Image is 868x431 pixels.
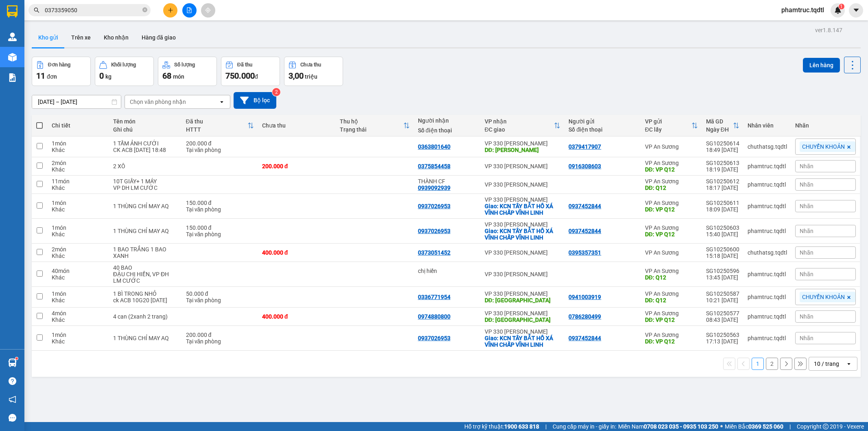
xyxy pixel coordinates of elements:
[234,92,276,109] button: Bộ lọc
[485,317,561,323] div: DĐ: ĐÔNG HÀ
[645,297,698,303] div: DĐ: Q12
[186,118,247,125] div: Đã thu
[752,358,764,370] button: 1
[748,122,787,129] div: Nhân viên
[32,28,65,47] button: Kho gửi
[800,249,813,256] span: Nhãn
[748,294,787,300] div: phamtruc.tqdtl
[340,126,403,133] div: Trạng thái
[645,166,698,173] div: DĐ: VP Q12
[36,71,45,81] span: 11
[418,335,450,341] div: 0937026953
[113,147,178,153] div: CK ACB 14/10/2025 18:48
[706,140,739,147] div: SG10250614
[52,274,105,281] div: Khác
[485,290,561,297] div: VP 330 [PERSON_NAME]
[815,26,842,35] div: ver 1.8.147
[748,181,787,188] div: phamtruc.tqdtl
[7,5,17,18] img: logo-vxr
[568,143,601,150] div: 0379417907
[485,118,554,125] div: VP nhận
[645,206,698,213] div: DĐ: VP Q12
[113,313,178,320] div: 4 can (2xanh 2 trang)
[113,140,178,147] div: 1 TẤM ẢNH CƯỚI
[52,231,105,237] div: Khác
[65,28,97,47] button: Trên xe
[219,99,225,105] svg: open
[706,274,739,281] div: 13:45 [DATE]
[95,57,154,86] button: Khối lượng0kg
[262,122,332,129] div: Chưa thu
[485,181,561,188] div: VP 330 [PERSON_NAME]
[800,335,813,341] span: Nhãn
[618,422,718,431] span: Miền Nam
[186,200,254,206] div: 150.000 đ
[795,122,856,129] div: Nhãn
[485,140,561,147] div: VP 330 [PERSON_NAME]
[846,361,852,367] svg: open
[186,140,254,147] div: 200.000 đ
[645,185,698,191] div: DĐ: Q12
[748,249,787,256] div: chuthatsg.tqdtl
[553,422,616,431] span: Cung cấp máy in - giấy in:
[775,5,831,15] span: phamtruc.tqdtl
[485,203,561,216] div: Giao: KCN TÂY BẮT HỒ XÁ VĨNH CHẤP VĨNH LINH
[748,335,787,341] div: phamtruc.tqdtl
[803,58,840,73] button: Lên hàng
[130,98,186,106] div: Chọn văn phòng nhận
[162,71,171,81] span: 68
[52,297,105,303] div: Khác
[485,147,561,153] div: DĐ: HỒ XÁ VĨNH LINH
[34,7,39,13] span: search
[113,203,178,209] div: 1 THÙNG CHỈ MAY AQ
[340,118,403,125] div: Thu hộ
[186,297,254,303] div: Tại văn phòng
[644,423,718,430] strong: 0708 023 035 - 0935 103 250
[568,335,601,341] div: 0937452844
[262,163,332,169] div: 200.000 đ
[645,332,698,338] div: VP An Sương
[839,4,844,9] sup: 1
[113,271,178,284] div: ĐẬU CHỊ HIỀN, VP ĐH LM CƯỚC
[113,246,178,259] div: 1 BAO TRẮNG 1 BAO XANH
[186,332,254,338] div: 200.000 đ
[849,3,863,18] button: caret-down
[568,118,636,125] div: Người gửi
[182,115,258,136] th: Toggle SortBy
[15,357,18,360] sup: 1
[706,338,739,345] div: 17:13 [DATE]
[645,118,691,125] div: VP gửi
[262,249,332,256] div: 400.000 đ
[706,166,739,173] div: 18:19 [DATE]
[255,73,258,80] span: đ
[485,328,561,335] div: VP 330 [PERSON_NAME]
[158,57,217,86] button: Số lượng68món
[645,249,698,256] div: VP An Sương
[48,62,70,68] div: Đơn hàng
[201,3,215,18] button: aim
[113,297,178,303] div: ck ACB 10G20 14/10/2025
[32,57,91,86] button: Đơn hàng11đơn
[748,271,787,277] div: phamtruc.tqdtl
[52,332,105,338] div: 1 món
[706,200,739,206] div: SG10250611
[336,115,414,136] th: Toggle SortBy
[706,317,739,323] div: 08:43 [DATE]
[186,224,254,231] div: 150.000 đ
[800,228,813,234] span: Nhãn
[823,424,829,429] span: copyright
[545,422,547,431] span: |
[205,7,211,13] span: aim
[853,7,860,14] span: caret-down
[135,28,182,47] button: Hàng đã giao
[52,317,105,323] div: Khác
[52,268,105,274] div: 40 món
[645,290,698,297] div: VP An Sương
[418,294,450,300] div: 0336771954
[8,358,17,367] img: warehouse-icon
[800,163,813,169] span: Nhãn
[641,115,702,136] th: Toggle SortBy
[52,200,105,206] div: 1 món
[814,360,839,368] div: 10 / trang
[568,203,601,209] div: 0937452844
